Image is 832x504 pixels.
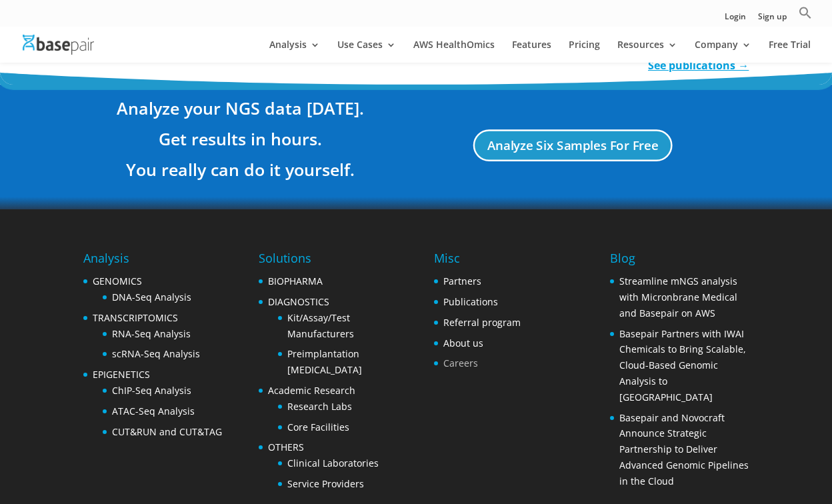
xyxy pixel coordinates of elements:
[758,13,787,27] a: Sign up
[112,347,200,360] a: scRNA-Seq Analysis
[473,129,673,161] a: Analyze Six Samples For Free
[725,13,746,27] a: Login
[443,275,481,287] a: Partners
[83,157,398,188] h3: You really can do it yourself.
[112,327,191,340] a: RNA-Seq Analysis
[799,6,812,27] a: Search Icon Link
[619,275,737,319] a: Streamline mNGS analysis with Micronbrane Medical and Basepair on AWS
[287,400,352,413] a: Research Labs
[443,316,521,329] a: Referral program
[83,96,398,127] h3: Analyze your NGS data [DATE].
[413,40,495,63] a: AWS HealthOmics
[93,311,178,324] a: TRANSCRIPTOMICS
[287,477,364,490] a: Service Providers
[93,368,150,381] a: EPIGENETICS
[269,40,320,63] a: Analysis
[617,40,677,63] a: Resources
[93,275,142,287] a: GENOMICS
[112,405,195,417] a: ATAC-Seq Analysis
[23,35,94,54] img: Basepair
[337,40,396,63] a: Use Cases
[287,311,354,340] a: Kit/Assay/Test Manufacturers
[610,249,749,273] h4: Blog
[695,40,751,63] a: Company
[268,295,329,308] a: DIAGNOSTICS
[287,457,379,469] a: Clinical Laboratories
[259,249,397,273] h4: Solutions
[268,441,304,453] a: OTHERS
[799,6,812,19] svg: Search
[83,127,398,157] h3: Get results in hours.
[769,40,811,63] a: Free Trial
[268,275,323,287] a: BIOPHARMA
[287,347,362,376] a: Preimplantation [MEDICAL_DATA]
[83,249,222,273] h4: Analysis
[287,421,349,433] a: Core Facilities
[648,58,749,73] a: See publications →
[268,384,355,397] a: Academic Research
[619,327,746,403] a: Basepair Partners with IWAI Chemicals to Bring Scalable, Cloud-Based Genomic Analysis to [GEOGRAP...
[443,357,478,369] a: Careers
[512,40,551,63] a: Features
[112,291,191,303] a: DNA-Seq Analysis
[576,408,816,488] iframe: Drift Widget Chat Controller
[443,337,483,349] a: About us
[443,295,498,308] a: Publications
[112,384,191,397] a: ChIP-Seq Analysis
[569,40,600,63] a: Pricing
[112,425,222,438] a: CUT&RUN and CUT&TAG
[434,249,521,273] h4: Misc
